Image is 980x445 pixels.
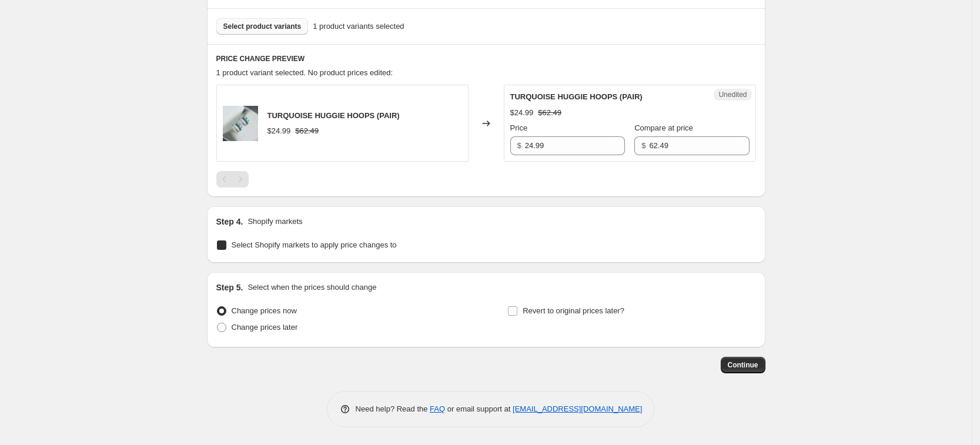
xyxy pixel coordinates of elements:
span: Need help? Read the [356,404,430,413]
span: Unedited [718,90,747,99]
span: $ [517,141,521,150]
span: Continue [728,360,758,370]
p: Select when the prices should change [247,282,376,293]
span: or email support at [445,404,513,413]
p: Shopify markets [247,216,302,227]
span: 1 product variants selected [313,21,404,32]
span: Compare at price [634,123,693,132]
span: TURQUOISE HUGGIE HOOPS (PAIR) [510,92,643,101]
button: Select product variants [216,18,309,35]
div: $24.99 [510,107,534,119]
h2: Step 5. [216,282,243,293]
span: 1 product variant selected. No product prices edited: [216,68,393,77]
button: Continue [721,357,765,373]
a: [EMAIL_ADDRESS][DOMAIN_NAME] [513,404,642,413]
a: FAQ [430,404,445,413]
span: Revert to original prices later? [523,306,624,315]
span: Select Shopify markets to apply price changes to [232,240,397,249]
div: $24.99 [267,125,291,137]
img: 3_77f7ef54-ec25-4ed8-8d6b-d4895c00657d_80x.png [223,106,258,141]
span: Price [510,123,528,132]
strike: $62.49 [538,107,561,119]
span: Select product variants [223,22,302,31]
h2: Step 4. [216,216,243,227]
span: Change prices now [232,306,297,315]
strike: $62.49 [295,125,319,137]
span: TURQUOISE HUGGIE HOOPS (PAIR) [267,111,400,120]
span: Change prices later [232,323,298,332]
h6: PRICE CHANGE PREVIEW [216,54,756,63]
span: $ [641,141,645,150]
nav: Pagination [216,171,249,188]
